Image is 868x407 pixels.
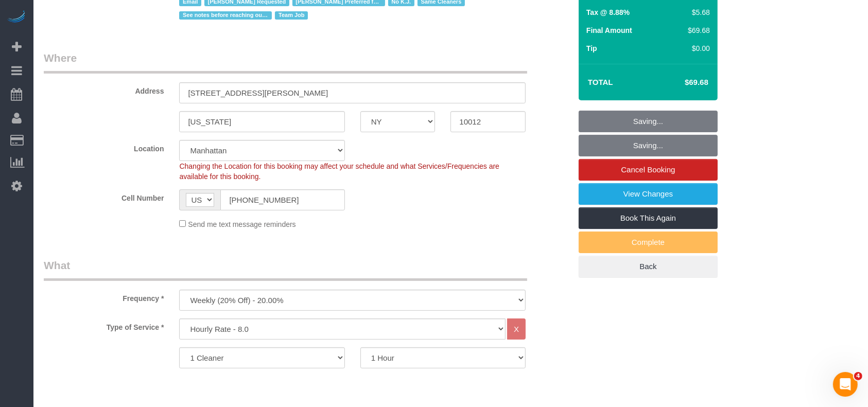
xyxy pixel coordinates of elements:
label: Address [36,82,171,96]
span: Send me text message reminders [188,220,296,228]
span: Team Job [275,11,308,20]
img: Automaid Logo [6,10,27,25]
div: $69.68 [679,25,710,36]
a: Cancel Booking [579,159,718,181]
span: See notes before reaching out to customer [179,11,272,20]
legend: Where [44,50,527,74]
label: Frequency * [36,290,171,304]
a: Back [579,256,718,277]
label: Type of Service * [36,318,171,332]
div: $0.00 [679,43,710,54]
strong: Total [588,78,613,86]
iframe: Intercom live chat [833,372,858,397]
input: Cell Number [220,189,344,210]
a: Book This Again [579,207,718,229]
a: View Changes [579,183,718,205]
input: Zip Code [450,111,526,132]
span: Changing the Location for this booking may affect your schedule and what Services/Frequencies are... [179,162,499,181]
legend: What [44,258,527,281]
label: Tax @ 8.88% [586,7,630,17]
span: 4 [854,372,862,380]
input: City [179,111,344,132]
label: Tip [586,43,597,54]
label: Cell Number [36,189,171,203]
label: Location [36,140,171,154]
label: Final Amount [586,25,632,36]
h4: $69.68 [654,78,708,87]
div: $5.68 [679,7,710,17]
